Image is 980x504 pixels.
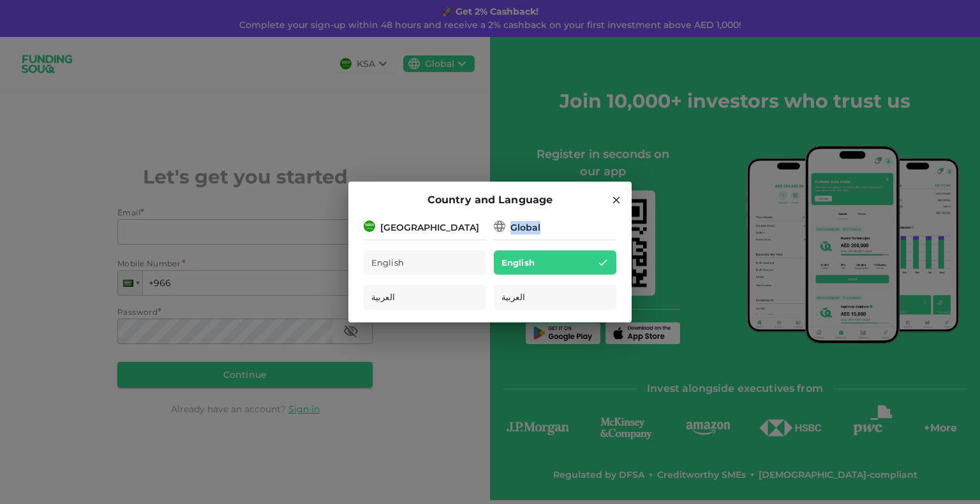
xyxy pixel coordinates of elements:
[380,221,479,234] div: [GEOGRAPHIC_DATA]
[371,256,404,270] span: English
[427,192,553,208] span: Country and Language
[501,256,535,270] span: English
[510,221,540,234] div: Global
[371,290,395,305] span: العربية
[501,290,525,305] span: العربية
[364,220,375,232] img: flag-sa.b9a346574cdc8950dd34b50780441f57.svg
